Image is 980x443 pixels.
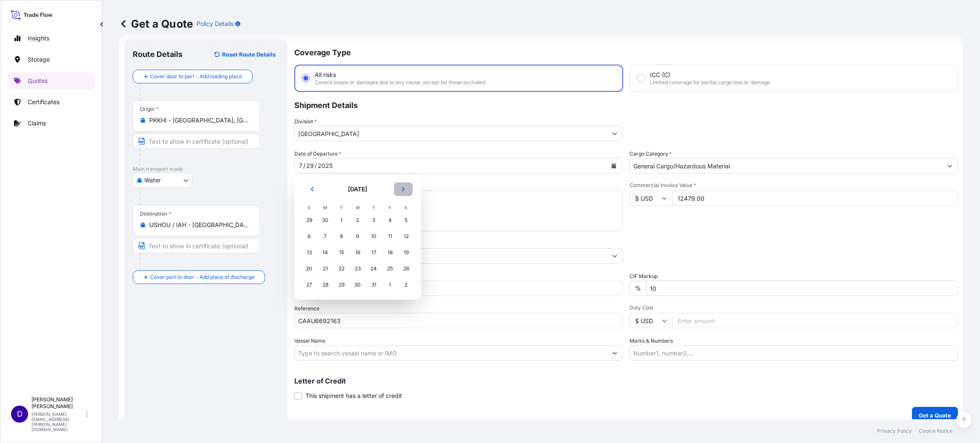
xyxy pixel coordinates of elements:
th: W [350,203,366,212]
div: Thursday, July 3, 2025 [366,213,382,228]
table: July 2025 [301,203,414,293]
p: Coverage Type [294,39,958,65]
div: Sunday, July 13, 2025 [302,245,317,260]
div: Friday, July 18, 2025 [382,245,398,260]
div: Wednesday, July 23, 2025 [350,261,365,276]
div: Monday, July 14, 2025 [318,245,333,260]
div: Wednesday, July 2, 2025 [350,213,365,228]
div: Thursday, July 10, 2025 [366,229,382,244]
div: Tuesday, July 8, 2025 [334,229,349,244]
div: Monday, July 28, 2025 [318,277,333,292]
th: F [382,203,398,212]
div: Tuesday, July 29, 2025 selected [334,277,349,292]
div: Tuesday, July 15, 2025 [334,245,349,260]
div: Sunday, June 29, 2025 [302,213,317,228]
div: Friday, July 4, 2025 [382,213,398,228]
th: T [366,203,382,212]
button: Next [394,182,413,196]
section: Calendar [294,176,421,300]
button: Previous [303,182,322,196]
th: T [333,203,350,212]
th: M [317,203,333,212]
div: Sunday, July 27, 2025 [302,277,317,292]
div: Friday, July 25, 2025 [382,261,398,276]
div: Thursday, July 24, 2025 [366,261,382,276]
div: Monday, July 21, 2025 [318,261,333,276]
p: Policy Details [197,20,234,28]
div: Tuesday, July 1, 2025 [334,213,349,228]
div: Friday, August 1, 2025 [382,277,398,292]
div: July 2025 [301,182,414,293]
div: Wednesday, July 30, 2025 [350,277,365,292]
div: Saturday, August 2, 2025 [399,277,414,292]
p: Get a Quote [119,17,193,31]
div: Sunday, July 20, 2025 [302,261,317,276]
p: Shipment Details [294,92,958,117]
div: Thursday, July 17, 2025 [366,245,382,260]
th: S [398,203,414,212]
div: Saturday, July 26, 2025 [399,261,414,276]
div: Monday, July 7, 2025 [318,229,333,244]
th: S [301,203,317,212]
div: Monday, June 30, 2025 [318,213,333,228]
div: Saturday, July 12, 2025 [399,229,414,244]
h2: [DATE] [327,185,389,193]
div: Saturday, July 19, 2025 [399,245,414,260]
div: Wednesday, July 9, 2025 [350,229,365,244]
div: Wednesday, July 16, 2025 [350,245,365,260]
div: Friday, July 11, 2025 [382,229,398,244]
div: Thursday, July 31, 2025 [366,277,382,292]
div: Sunday, July 6, 2025 [302,229,317,244]
div: Saturday, July 5, 2025 [399,213,414,228]
div: Tuesday, July 22, 2025 [334,261,349,276]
